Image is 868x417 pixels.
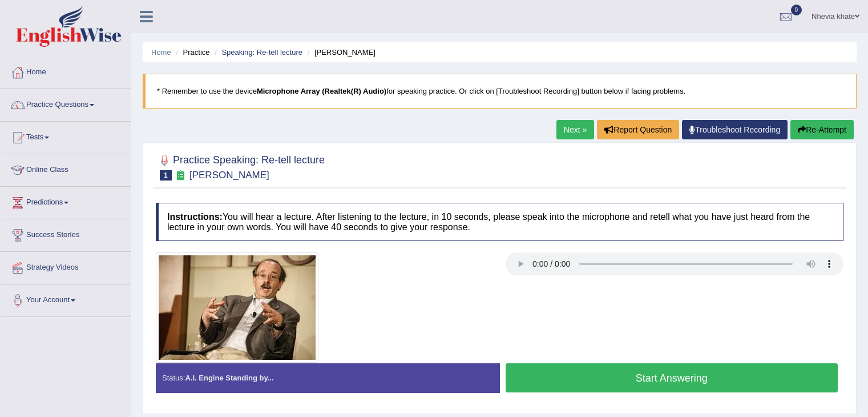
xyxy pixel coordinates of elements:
a: Online Class [1,154,131,183]
a: Troubleshoot Recording [682,120,788,139]
blockquote: * Remember to use the device for speaking practice. Or click on [Troubleshoot Recording] button b... [143,74,857,109]
a: Home [151,48,171,57]
h2: Practice Speaking: Re-tell lecture [156,152,325,181]
a: Home [1,57,131,85]
li: [PERSON_NAME] [305,47,376,58]
span: 0 [791,5,802,15]
a: Practice Questions [1,89,131,118]
h4: You will hear a lecture. After listening to the lecture, in 10 seconds, please speak into the mic... [156,203,843,241]
button: Report Question [597,120,679,139]
div: Status: [156,363,500,392]
small: [PERSON_NAME] [189,170,269,181]
a: Strategy Videos [1,252,131,280]
a: Tests [1,122,131,150]
small: Exam occurring question [175,170,187,181]
button: Re-Attempt [790,120,854,139]
button: Start Answering [506,363,838,392]
a: Next » [556,120,594,139]
span: 1 [160,170,172,181]
b: Microphone Array (Realtek(R) Audio) [257,87,386,95]
a: Predictions [1,187,131,215]
a: Speaking: Re-tell lecture [221,48,302,57]
b: Instructions: [167,212,223,222]
li: Practice [173,47,209,58]
strong: A.I. Engine Standing by... [185,374,273,382]
a: Success Stories [1,219,131,248]
a: Your Account [1,284,131,313]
